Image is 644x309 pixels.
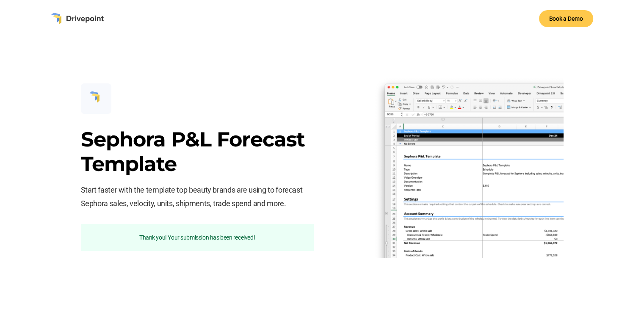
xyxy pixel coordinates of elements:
[81,127,314,176] h3: Sephora P&L Forecast Template
[81,224,314,251] div: Email Form success
[81,183,314,210] p: Start faster with the template top beauty brands are using to forecast Sephora sales, velocity, u...
[539,10,593,27] a: Book a Demo
[89,232,305,243] div: Thank you! Your submission has been received!
[549,14,583,24] div: Book a Demo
